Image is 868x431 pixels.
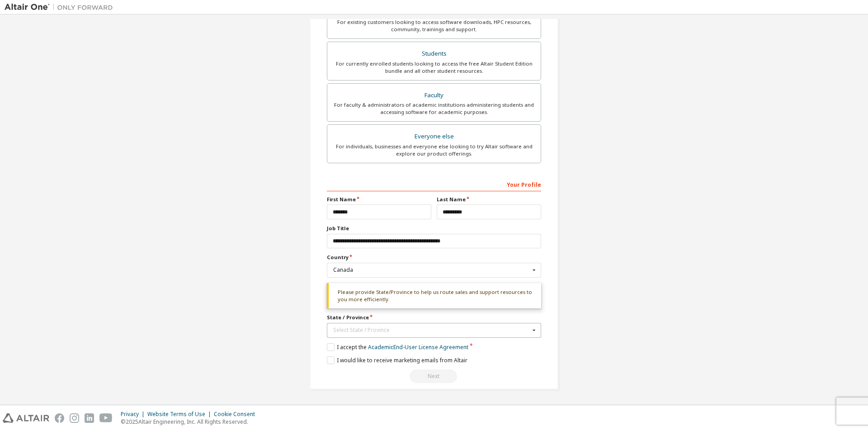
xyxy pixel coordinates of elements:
[327,177,541,191] div: Your Profile
[327,254,541,261] label: Country
[327,225,541,232] label: Job Title
[327,343,468,351] label: I accept the
[3,413,49,423] img: altair_logo.svg
[99,413,113,423] img: youtube.svg
[214,411,260,418] div: Cookie Consent
[327,356,467,364] label: I would like to receive marketing emails from Altair
[55,413,64,423] img: facebook.svg
[70,413,79,423] img: instagram.svg
[327,283,541,309] div: Please provide State/Province to help us route sales and support resources to you more efficiently.
[147,411,214,418] div: Website Terms of Use
[333,327,530,333] div: Select State / Province
[437,196,541,203] label: Last Name
[327,314,541,321] label: State / Province
[5,3,118,12] img: Altair One
[333,267,530,273] div: Canada
[333,19,535,33] div: For existing customers looking to access software downloads, HPC resources, community, trainings ...
[333,101,535,116] div: For faculty & administrators of academic institutions administering students and accessing softwa...
[121,418,260,426] p: © 2025 Altair Engineering, Inc. All Rights Reserved.
[333,130,535,143] div: Everyone else
[368,343,468,351] a: Academic End-User License Agreement
[121,411,147,418] div: Privacy
[333,89,535,102] div: Faculty
[327,196,431,203] label: First Name
[333,143,535,157] div: For individuals, businesses and everyone else looking to try Altair software and explore our prod...
[327,369,541,383] div: Read and acccept EULA to continue
[333,60,535,75] div: For currently enrolled students looking to access the free Altair Student Edition bundle and all ...
[85,413,94,423] img: linkedin.svg
[333,47,535,60] div: Students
